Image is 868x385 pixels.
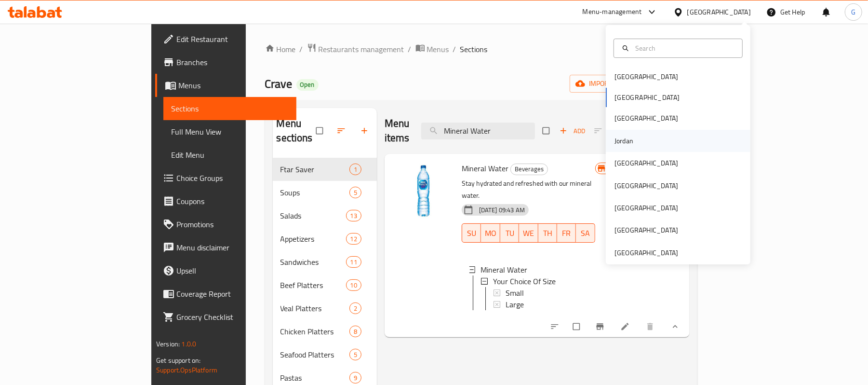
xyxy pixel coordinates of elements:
[163,97,296,120] a: Sections
[385,116,410,145] h2: Menu items
[614,203,678,213] div: [GEOGRAPHIC_DATA]
[155,236,296,259] a: Menu disclaimer
[506,287,524,299] span: Small
[354,120,377,141] button: Add section
[614,113,678,124] div: [GEOGRAPHIC_DATA]
[273,343,377,366] div: Seafood Platters5
[280,372,349,384] span: Pastas
[631,43,736,54] input: Search
[280,164,349,175] div: Ftar Saver
[265,43,697,55] nav: breadcrumb
[273,204,377,227] div: Salads13
[500,223,519,243] button: TU
[462,161,508,176] span: Mineral Water
[620,322,632,331] a: Edit menu item
[466,226,477,240] span: SU
[155,51,296,74] a: Branches
[280,326,349,337] span: Chicken Platters
[506,299,524,310] span: Large
[307,43,404,55] a: Restaurants management
[614,225,678,235] div: [GEOGRAPHIC_DATA]
[481,264,527,275] span: Mineral Water
[570,75,631,93] button: import
[346,256,361,268] div: items
[280,256,346,268] span: Sandwiches
[310,122,331,140] span: Select all sections
[851,7,855,17] span: G
[504,226,515,240] span: TU
[421,123,535,139] input: search
[614,71,678,82] div: [GEOGRAPHIC_DATA]
[347,281,361,290] span: 10
[538,223,557,243] button: TH
[350,188,361,197] span: 5
[493,275,556,287] span: Your Choice Of Size
[460,43,488,55] span: Sections
[392,162,454,223] img: Mineral Water
[346,279,361,291] div: items
[350,165,361,174] span: 1
[273,250,377,274] div: Sandwiches11
[350,373,361,383] span: 9
[273,158,377,181] div: Ftar Saver1
[273,320,377,343] div: Chicken Platters8
[577,78,624,90] span: import
[350,304,361,313] span: 2
[557,223,576,243] button: FR
[350,350,361,359] span: 5
[155,166,296,190] a: Choice Groups
[349,326,361,337] div: items
[485,226,496,240] span: MO
[462,223,481,243] button: SU
[347,234,361,244] span: 12
[176,172,289,184] span: Choice Groups
[273,181,377,204] div: Soups5
[155,282,296,305] a: Coverage Report
[163,143,296,166] a: Edit Menu
[156,338,180,350] span: Version:
[300,43,303,55] li: /
[156,364,217,376] a: Support.OpsPlatform
[519,223,538,243] button: WE
[347,258,361,267] span: 11
[280,302,349,314] span: Veal Platters
[171,126,289,137] span: Full Menu View
[511,164,548,175] span: Beverages
[155,190,296,213] a: Coupons
[155,259,296,282] a: Upsell
[349,372,361,384] div: items
[580,226,591,240] span: SA
[350,327,361,336] span: 8
[280,349,349,360] span: Seafood Platters
[542,226,553,240] span: TH
[155,213,296,236] a: Promotions
[614,180,678,191] div: [GEOGRAPHIC_DATA]
[280,233,346,245] span: Appetizers
[347,211,361,220] span: 13
[273,274,377,297] div: Beef Platters10
[280,210,346,221] span: Salads
[346,210,361,221] div: items
[349,164,361,175] div: items
[176,265,289,276] span: Upsell
[280,187,349,198] span: Soups
[453,43,456,55] li: /
[176,195,289,207] span: Coupons
[349,349,361,360] div: items
[462,178,595,202] p: Stay hydrated and refreshed with our mineral water.
[561,226,572,240] span: FR
[475,206,529,215] span: [DATE] 09:43 AM
[614,247,678,258] div: [GEOGRAPHIC_DATA]
[163,120,296,143] a: Full Menu View
[296,81,319,89] span: Open
[427,43,449,55] span: Menus
[663,316,686,337] button: show more
[576,223,595,243] button: SA
[544,316,567,337] button: sort-choices
[280,279,346,291] div: Beef Platters
[614,158,678,168] div: [GEOGRAPHIC_DATA]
